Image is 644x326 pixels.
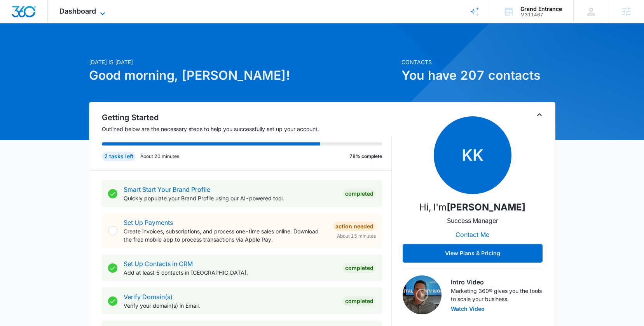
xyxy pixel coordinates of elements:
[89,58,397,66] p: [DATE] is [DATE]
[124,260,193,268] a: Set Up Contacts in CRM
[102,152,136,161] div: 2 tasks left
[124,293,173,301] a: Verify Domain(s)
[343,296,376,306] div: Completed
[124,301,337,310] p: Verify your domain(s) in Email.
[447,202,525,213] strong: [PERSON_NAME]
[349,153,382,160] p: 78% complete
[403,244,543,263] button: View Plans & Pricing
[419,200,525,214] p: Hi, I'm
[124,268,337,277] p: Add at least 5 contacts in [GEOGRAPHIC_DATA].
[343,263,376,273] div: Completed
[403,275,442,314] img: Intro Video
[333,222,376,231] div: Action Needed
[124,227,327,244] p: Create invoices, subscriptions, and process one-time sales online. Download the free mobile app t...
[448,225,497,244] button: Contact Me
[102,112,392,123] h2: Getting Started
[451,277,543,287] h3: Intro Video
[89,66,397,85] h1: Good morning, [PERSON_NAME]!
[451,306,485,312] button: Watch Video
[451,287,543,303] p: Marketing 360® gives you the tools to scale your business.
[447,216,498,225] p: Success Manager
[124,219,173,226] a: Set Up Payments
[401,66,555,85] h1: You have 207 contacts
[520,12,562,18] div: account id
[401,58,555,66] p: Contacts
[124,194,337,202] p: Quickly populate your Brand Profile using our AI-powered tool.
[434,116,511,194] span: KK
[343,189,376,198] div: Completed
[124,186,210,193] a: Smart Start Your Brand Profile
[337,233,376,240] span: About 15 minutes
[102,125,392,133] p: Outlined below are the necessary steps to help you successfully set up your account.
[140,153,179,160] p: About 20 minutes
[520,6,562,12] div: account name
[59,7,96,15] span: Dashboard
[535,110,544,119] button: Toggle Collapse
